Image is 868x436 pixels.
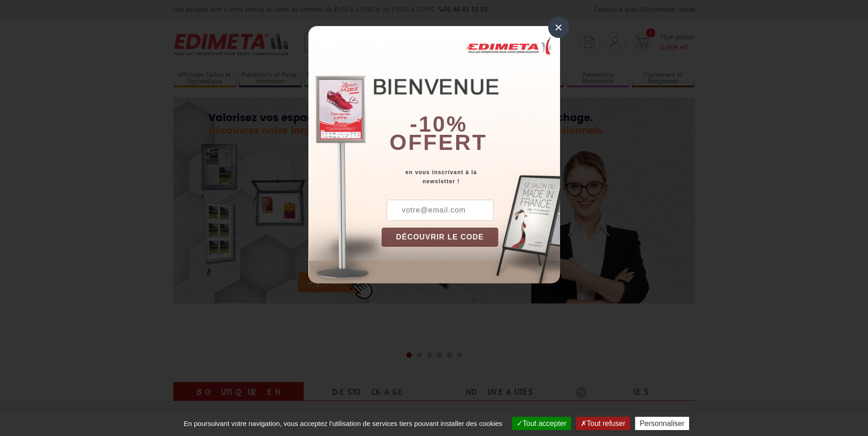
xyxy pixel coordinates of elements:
span: En poursuivant votre navigation, vous acceptez l'utilisation de services tiers pouvant installer ... [179,420,507,427]
button: Personnaliser (fenêtre modale) [635,417,689,430]
div: en vous inscrivant à la newsletter ! [382,168,560,186]
button: DÉCOUVRIR LE CODE [382,228,499,247]
div: × [548,17,569,38]
font: offert [389,130,487,154]
button: Tout refuser [576,417,630,430]
b: -10% [410,112,468,136]
button: Tout accepter [512,417,571,430]
input: votre@email.com [387,200,494,221]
